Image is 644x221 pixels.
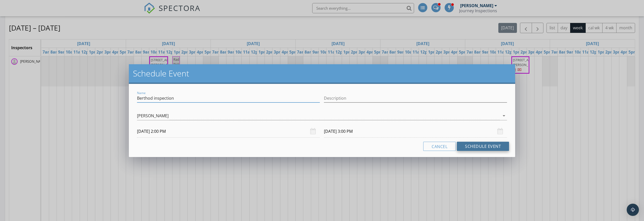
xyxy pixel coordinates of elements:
[137,125,320,138] input: Select date
[501,113,507,119] i: arrow_drop_down
[627,204,639,216] div: Open Intercom Messenger
[423,142,456,151] button: Cancel
[137,113,169,118] div: [PERSON_NAME]
[324,125,507,138] input: Select date
[457,142,509,151] button: Schedule Event
[133,68,511,79] h2: Schedule Event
